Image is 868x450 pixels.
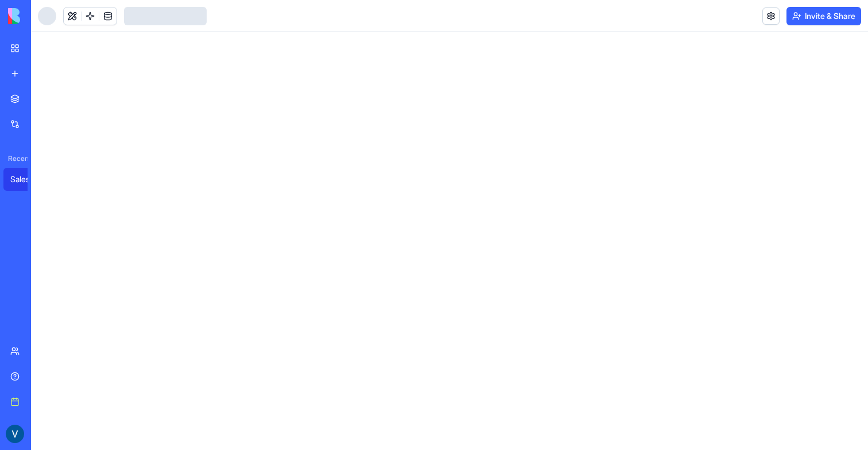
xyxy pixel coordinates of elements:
[786,7,861,25] button: Invite & Share
[3,168,49,191] a: SalesWhiz
[3,154,28,163] span: Recent
[8,8,79,24] img: logo
[6,425,24,443] img: ACg8ocJlYOfWXur5lLCi0IX6c1hvdPvPRPbgr9O-FnlktYzrutuqNQ=s96-c
[10,174,42,185] div: SalesWhiz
